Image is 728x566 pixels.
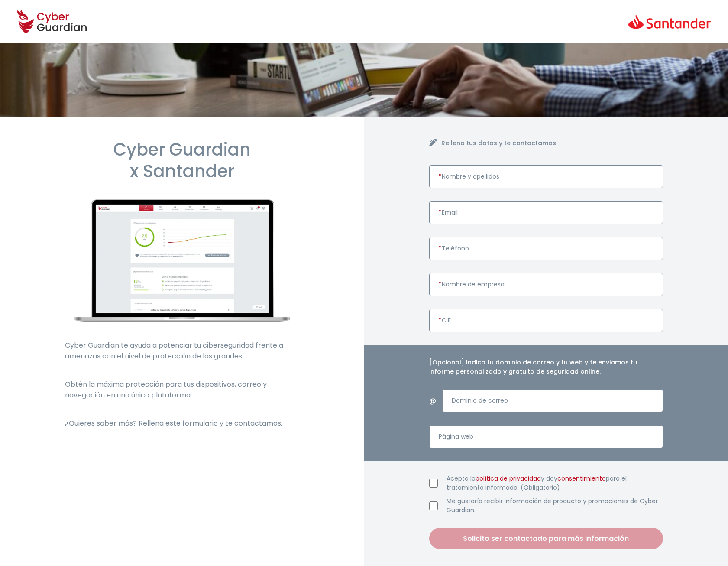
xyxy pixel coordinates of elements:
[442,389,663,412] input: Introduce un dominio de correo válido.
[429,528,663,549] button: Solicito ser contactado para más información
[65,418,299,429] p: ¿Quieres saber más? Rellena este formulario y te contactamos.
[429,395,436,406] span: @
[74,199,290,322] img: cyberguardian-home
[447,474,663,492] label: Acepto la y doy para el tratamiento informado. (Obligatorio)
[447,497,663,515] label: Me gustaría recibir información de producto y promociones de Cyber Guardian.
[65,379,299,400] p: Obtén la máxima protección para tus dispositivos, correo y navegación en una única plataforma.
[65,139,299,182] h1: Cyber Guardian x Santander
[441,139,663,148] h4: Rellena tus datos y te contactamos:
[557,474,606,483] a: consentimiento
[476,474,541,483] a: política de privacidad
[429,425,663,448] input: Introduce una página web válida.
[429,358,663,376] h4: [Opcional] Indica tu dominio de correo y tu web y te enviamos tu informe personalizado y gratuito...
[429,237,663,260] input: Introduce un número de teléfono válido.
[65,340,299,361] p: Cyber Guardian te ayuda a potenciar tu ciberseguridad frente a amenazas con el nivel de protecció...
